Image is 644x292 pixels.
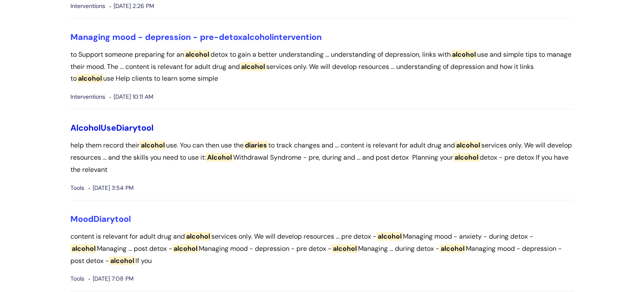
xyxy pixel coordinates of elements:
[332,244,358,253] span: alcohol
[70,213,131,224] a: MoodDiarytool
[70,49,574,85] p: to Support someone preparing for an detox to gain a better understanding ... understanding of dep...
[70,122,153,133] a: AlcoholUseDiarytool
[172,244,199,253] span: alcohol
[70,274,84,284] span: Tools
[140,141,166,150] span: alcohol
[109,1,154,11] span: [DATE] 2:26 PM
[109,256,135,265] span: alcohol
[70,1,105,11] span: Interventions
[70,32,322,42] a: Managing mood - depression - pre-detoxalcoholintervention
[77,74,103,83] span: alcohol
[70,183,84,193] span: Tools
[70,122,101,133] span: Alcohol
[185,232,211,241] span: alcohol
[242,32,272,42] span: alcohol
[184,50,210,59] span: alcohol
[70,231,574,267] p: content is relevant for adult drug and services only. We will develop resources ... pre detox - M...
[206,153,233,162] span: Alcohol
[116,122,138,133] span: Diary
[244,141,268,150] span: diaries
[88,274,134,284] span: [DATE] 7:08 PM
[439,244,466,253] span: alcohol
[455,141,481,150] span: alcohol
[88,183,134,193] span: [DATE] 3:54 PM
[93,213,115,224] span: Diary
[70,139,574,176] p: help them record their use. You can then use the to track changes and ... content is relevant for...
[240,62,266,71] span: alcohol
[453,153,480,162] span: alcohol
[451,50,477,59] span: alcohol
[70,92,105,102] span: Interventions
[70,244,97,253] span: alcohol
[377,232,403,241] span: alcohol
[109,92,153,102] span: [DATE] 10:11 AM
